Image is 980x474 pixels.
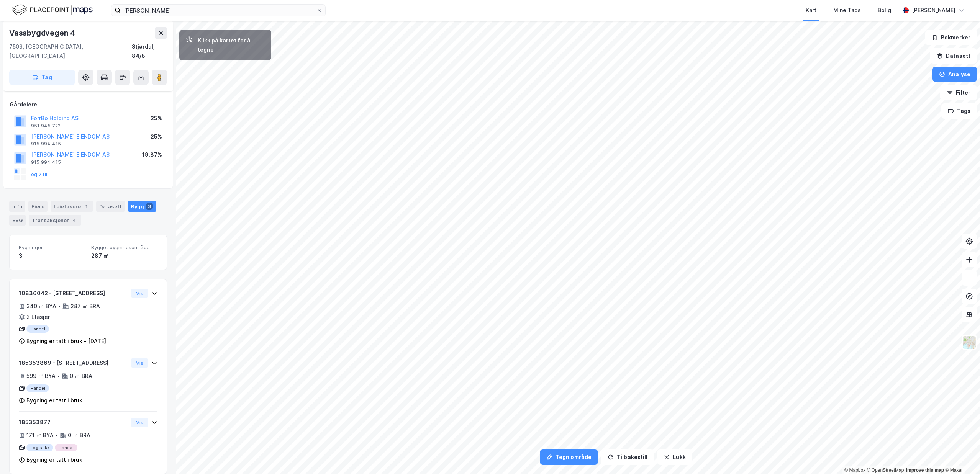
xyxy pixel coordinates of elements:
[28,201,48,212] div: Eiere
[806,6,816,15] div: Kart
[833,6,861,15] div: Mine Tags
[198,36,265,54] div: Klikk på kartet for å tegne
[9,27,77,39] div: Vassbygdvegen 4
[878,6,891,15] div: Bolig
[29,215,81,226] div: Transaksjoner
[96,201,125,212] div: Datasett
[82,203,90,210] div: 1
[57,373,60,379] div: •
[12,3,93,17] img: logo.f888ab2527a4732fd821a326f86c7f29.svg
[940,85,977,100] button: Filter
[9,215,26,226] div: ESG
[9,42,132,60] div: 7503, [GEOGRAPHIC_DATA], [GEOGRAPHIC_DATA]
[19,251,85,260] div: 3
[844,467,865,473] a: Mapbox
[942,437,980,474] div: Kontrollprogram for chat
[91,251,157,260] div: 287 ㎡
[867,467,904,473] a: OpenStreetMap
[58,303,61,309] div: •
[70,216,78,224] div: 4
[146,203,153,210] div: 3
[91,244,157,251] span: Bygget bygningsområde
[10,100,167,109] div: Gårdeiere
[131,358,148,368] button: Vis
[941,103,977,119] button: Tags
[68,431,90,440] div: 0 ㎡ BRA
[26,371,56,381] div: 599 ㎡ BYA
[31,141,61,147] div: 915 994 415
[932,67,977,82] button: Analyse
[942,437,980,474] iframe: Chat Widget
[657,449,692,465] button: Lukk
[55,432,58,438] div: •
[19,289,128,298] div: 10836042 - [STREET_ADDRESS]
[121,5,316,16] input: Søk på adresse, matrikkel, gårdeiere, leietakere eller personer
[132,42,167,60] div: Stjørdal, 84/8
[131,418,148,427] button: Vis
[31,159,61,165] div: 915 994 415
[151,132,162,141] div: 25%
[19,244,85,251] span: Bygninger
[962,335,977,350] img: Z
[925,30,977,45] button: Bokmerker
[601,449,654,465] button: Tilbakestill
[26,302,56,311] div: 340 ㎡ BYA
[26,337,106,346] div: Bygning er tatt i bruk - [DATE]
[70,302,100,311] div: 287 ㎡ BRA
[31,123,61,129] div: 951 945 722
[930,48,977,64] button: Datasett
[9,70,75,85] button: Tag
[19,418,128,427] div: 185353877
[19,358,128,368] div: 185353869 - [STREET_ADDRESS]
[26,455,82,464] div: Bygning er tatt i bruk
[912,6,955,15] div: [PERSON_NAME]
[131,289,148,298] button: Vis
[128,201,156,212] div: Bygg
[26,431,54,440] div: 171 ㎡ BYA
[9,201,25,212] div: Info
[51,201,93,212] div: Leietakere
[26,396,82,405] div: Bygning er tatt i bruk
[151,114,162,123] div: 25%
[906,467,944,473] a: Improve this map
[540,449,598,465] button: Tegn område
[26,312,50,322] div: 2 Etasjer
[70,371,92,381] div: 0 ㎡ BRA
[142,150,162,159] div: 19.87%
